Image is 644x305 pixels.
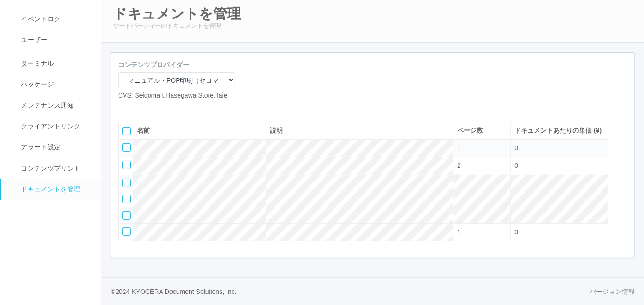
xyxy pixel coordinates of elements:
[616,138,630,156] div: 上に移動
[1,9,109,30] a: イベントログ
[18,36,47,43] span: ユーザー
[514,144,518,152] span: 0
[18,15,60,23] span: イベントログ
[118,91,227,99] span: CVS: Seicomart,Hasegawa Store,Taie
[457,228,461,236] span: 1
[18,165,80,172] span: コンテンツプリント
[1,74,109,95] a: パッケージ
[18,80,54,88] span: パッケージ
[457,126,507,135] div: ページ数
[18,185,80,193] span: ドキュメントを管理
[616,175,630,193] div: 最下部に移動
[137,126,262,135] div: 名前
[1,30,109,50] a: ユーザー
[514,126,605,135] div: ドキュメントあたりの単価 (¥)
[118,60,189,70] label: コンテンツプロバイダー
[514,162,518,169] span: 0
[18,122,80,130] span: クライアントリンク
[514,228,518,236] span: 0
[590,287,635,297] a: バージョン情報
[616,119,630,138] div: 最上部に移動
[111,288,237,295] span: © 2024 KYOCERA Document Solutions, Inc.
[457,162,461,169] span: 2
[1,95,109,116] a: メンテナンス通知
[457,144,461,152] span: 1
[18,102,74,109] span: メンテナンス通知
[113,21,632,30] p: サードパーティーのドキュメントを管理
[1,179,109,200] a: ドキュメントを管理
[113,6,632,21] h2: ドキュメントを管理
[1,51,109,74] a: ターミナル
[270,126,449,135] div: 説明
[1,137,109,158] a: アラート設定
[1,158,109,179] a: コンテンツプリント
[18,143,60,151] span: アラート設定
[18,60,54,67] span: ターミナル
[1,116,109,137] a: クライアントリンク
[616,156,630,175] div: 下に移動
